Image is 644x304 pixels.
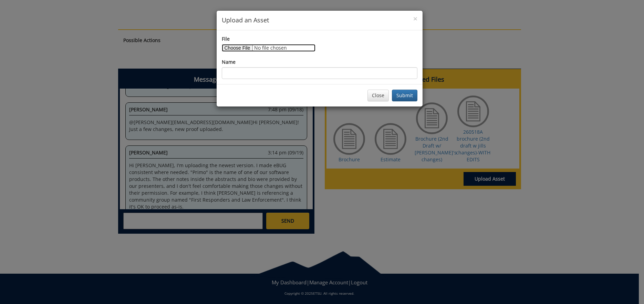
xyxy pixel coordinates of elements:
button: Submit [392,90,417,101]
button: Close [367,90,389,101]
label: File [222,36,230,42]
span: × [413,14,417,23]
label: Name [222,59,236,65]
button: Close [413,15,417,22]
h4: Upload an Asset [222,16,417,25]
